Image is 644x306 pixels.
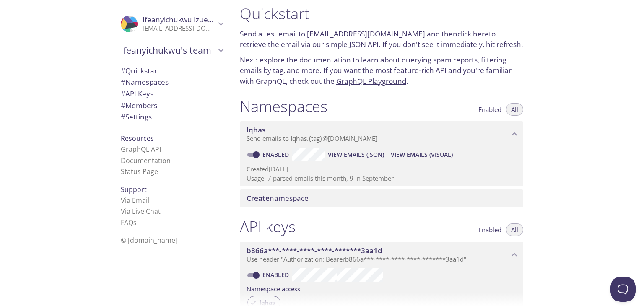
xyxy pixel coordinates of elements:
[391,150,453,160] span: View Emails (Visual)
[240,217,296,236] h1: API keys
[610,277,636,302] iframe: Help Scout Beacon - Open
[121,112,125,122] span: #
[121,185,147,194] span: Support
[114,76,230,88] div: Namespaces
[121,77,125,87] span: #
[121,77,169,87] span: Namespaces
[240,121,523,147] div: lqhas namespace
[240,189,523,207] div: Create namespace
[114,39,230,61] div: Ifeanyichukwu's team
[240,54,523,87] p: Next: explore the to learn about querying spam reports, filtering emails by tag, and more. If you...
[247,125,265,135] span: lqhas
[247,165,517,174] p: Created [DATE]
[133,218,137,227] span: s
[387,148,456,161] button: View Emails (Visual)
[307,29,425,39] a: [EMAIL_ADDRESS][DOMAIN_NAME]
[121,236,177,245] span: © [DOMAIN_NAME]
[114,111,230,123] div: Team Settings
[336,76,406,86] a: GraphQL Playground
[121,89,153,99] span: API Keys
[240,29,523,50] p: Send a test email to and then to retrieve the email via our simple JSON API. If you don't see it ...
[261,150,292,158] a: Enabled
[121,134,154,143] span: Resources
[121,66,160,75] span: Quickstart
[299,55,351,65] a: documentation
[114,88,230,100] div: API Keys
[121,101,157,110] span: Members
[506,223,523,236] button: All
[473,103,506,116] button: Enabled
[114,65,230,77] div: Quickstart
[247,193,309,203] span: namespace
[114,10,230,38] div: Ifeanyichukwu Izuegbu
[143,15,221,24] span: Ifeanyichukwu Izuegbu
[506,103,523,116] button: All
[114,100,230,112] div: Members
[121,156,171,165] a: Documentation
[121,207,161,216] a: Via Live Chat
[121,196,149,205] a: Via Email
[121,218,137,227] a: FAQ
[121,101,125,110] span: #
[457,29,489,39] a: click here
[473,223,506,236] button: Enabled
[328,150,384,160] span: View Emails (JSON)
[247,174,517,183] p: Usage: 7 parsed emails this month, 9 in September
[247,193,270,203] span: Create
[247,134,377,143] span: Send emails to . {tag} @[DOMAIN_NAME]
[240,97,327,116] h1: Namespaces
[240,4,523,23] h1: Quickstart
[121,66,125,75] span: #
[121,89,125,99] span: #
[261,271,292,279] a: Enabled
[143,24,216,33] p: [EMAIL_ADDRESS][DOMAIN_NAME]
[121,112,152,122] span: Settings
[247,282,302,294] label: Namespace access:
[121,44,216,56] span: Ifeanyichukwu's team
[325,148,387,161] button: View Emails (JSON)
[121,145,161,154] a: GraphQL API
[121,167,158,176] a: Status Page
[291,134,307,143] span: lqhas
